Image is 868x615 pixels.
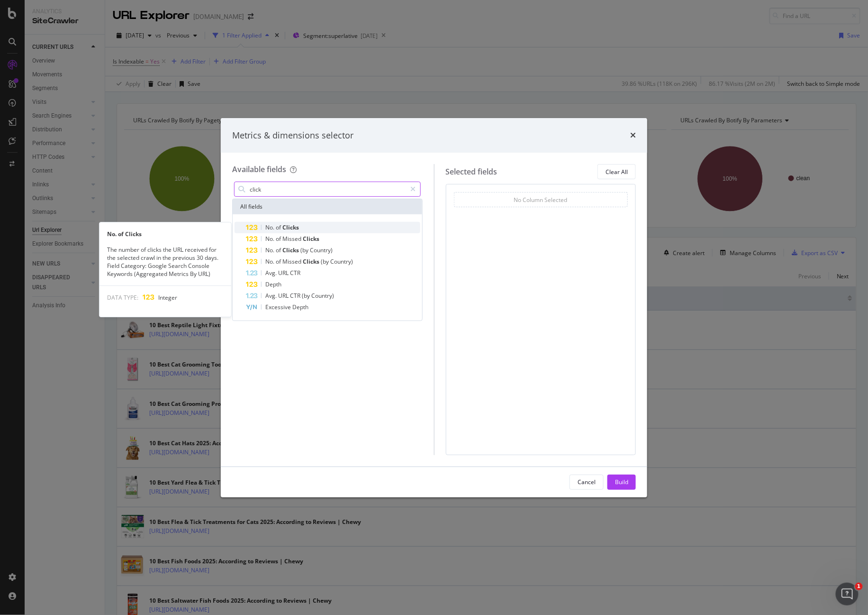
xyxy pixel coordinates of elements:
[276,223,282,231] span: of
[615,478,628,486] div: Build
[282,257,303,266] span: Missed
[265,223,276,231] span: No.
[265,246,276,254] span: No.
[570,475,604,490] button: Cancel
[265,235,276,243] span: No.
[300,246,310,254] span: (by
[630,129,636,142] div: times
[99,230,231,238] div: No. of Clicks
[302,292,311,300] span: (by
[221,118,647,497] div: modal
[265,303,292,311] span: Excessive
[282,235,303,243] span: Missed
[578,478,596,486] div: Cancel
[330,257,353,266] span: Country)
[99,246,231,278] div: The number of clicks the URL received for the selected crawl in the previous 30 days. Field Categ...
[855,583,863,590] span: 1
[290,292,302,300] span: CTR
[597,164,636,179] button: Clear All
[249,182,407,196] input: Search by field name
[265,257,276,266] span: No.
[303,257,321,266] span: Clicks
[278,269,290,277] span: URL
[514,196,568,204] div: No Column Selected
[232,129,353,142] div: Metrics & dimensions selector
[265,280,281,288] span: Depth
[292,303,308,311] span: Depth
[265,269,278,277] span: Avg.
[265,292,278,300] span: Avg.
[232,164,286,174] div: Available fields
[321,257,330,266] span: (by
[282,223,299,231] span: Clicks
[278,292,290,300] span: URL
[446,166,497,177] div: Selected fields
[276,246,282,254] span: of
[282,246,300,254] span: Clicks
[303,235,319,243] span: Clicks
[276,257,282,266] span: of
[310,246,333,254] span: Country)
[836,583,859,606] iframe: Intercom live chat
[606,168,628,176] div: Clear All
[607,475,636,490] button: Build
[311,292,334,300] span: Country)
[290,269,300,277] span: CTR
[233,199,422,214] div: All fields
[276,235,282,243] span: of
